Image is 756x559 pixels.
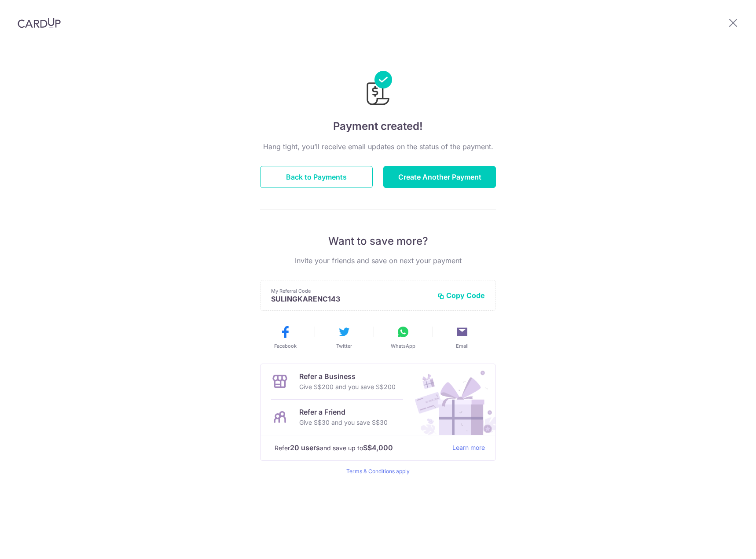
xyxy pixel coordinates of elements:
p: Invite your friends and save on next your payment [260,255,496,266]
a: Learn more [452,442,485,453]
button: Copy Code [437,291,485,300]
img: Payments [364,71,392,108]
button: Facebook [259,325,311,349]
img: CardUp [18,18,61,28]
p: SULINGKARENC143 [271,294,430,303]
p: Want to save more? [260,234,496,248]
img: Refer [407,364,495,435]
span: Facebook [274,342,297,349]
p: Refer a Friend [299,407,388,417]
button: WhatsApp [377,325,429,349]
a: Terms & Conditions apply [346,468,410,474]
p: Give S$30 and you save S$30 [299,417,388,428]
button: Twitter [318,325,370,349]
strong: 20 users [290,442,320,453]
button: Email [436,325,488,349]
span: Email [456,342,469,349]
strong: S$4,000 [363,442,393,453]
button: Back to Payments [260,166,373,188]
h4: Payment created! [260,118,496,134]
p: Refer a Business [299,371,396,382]
button: Create Another Payment [383,166,496,188]
p: My Referral Code [271,287,430,294]
p: Hang tight, you’ll receive email updates on the status of the payment. [260,141,496,152]
p: Refer and save up to [275,442,445,453]
p: Give S$200 and you save S$200 [299,382,396,392]
span: Twitter [336,342,352,349]
span: WhatsApp [391,342,415,349]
